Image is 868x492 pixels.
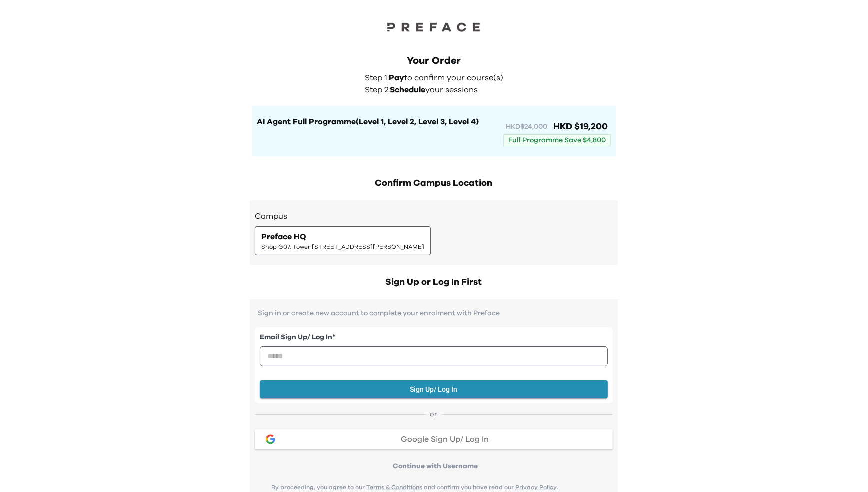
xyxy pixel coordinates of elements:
[366,484,422,490] a: Terms & Conditions
[255,429,613,449] button: google loginGoogle Sign Up/ Log In
[250,176,618,190] h2: Confirm Campus Location
[390,86,425,94] span: Schedule
[552,120,608,134] span: HKD $19,200
[255,483,575,491] p: By proceeding, you agree to our and confirm you have read our .
[515,484,557,490] a: Privacy Policy
[250,275,618,289] h2: Sign Up or Log In First
[261,231,306,243] span: Preface HQ
[255,210,613,222] h3: Campus
[503,134,611,146] span: Full Programme Save $4,800
[258,461,613,471] p: Continue with Username
[426,409,442,419] span: or
[255,309,613,317] p: Sign in or create new account to complete your enrolment with Preface
[365,84,509,96] p: Step 2: your sessions
[506,122,548,132] span: HKD $ 24,000
[365,72,509,84] p: Step 1: to confirm your course(s)
[389,74,404,82] span: Pay
[384,20,484,34] img: Preface Logo
[401,435,489,443] span: Google Sign Up/ Log In
[260,380,608,399] button: Sign Up/ Log In
[260,332,608,343] label: Email Sign Up/ Log In *
[264,433,276,445] img: google login
[257,116,503,128] h1: AI Agent Full Programme(Level 1, Level 2, Level 3, Level 4)
[252,54,616,68] div: Your Order
[261,243,424,251] span: Shop G07, Tower [STREET_ADDRESS][PERSON_NAME]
